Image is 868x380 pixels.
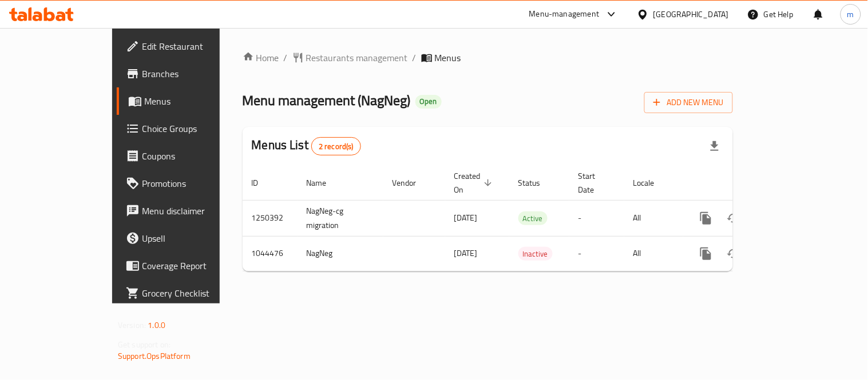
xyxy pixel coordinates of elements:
[653,95,724,110] span: Add New Menu
[624,236,683,271] td: All
[692,240,720,267] button: more
[252,176,274,190] span: ID
[142,149,248,163] span: Coupons
[311,137,361,155] div: Total records count
[529,7,600,21] div: Menu-management
[653,8,729,21] div: [GEOGRAPHIC_DATA]
[720,240,747,267] button: Change Status
[117,197,257,225] a: Menu disclaimer
[243,87,411,113] span: Menu management ( NagNeg )
[144,94,248,108] span: Menus
[307,176,342,190] span: Name
[142,39,248,53] span: Edit Restaurant
[312,141,360,152] span: 2 record(s)
[142,231,248,245] span: Upsell
[569,200,624,236] td: -
[142,286,248,300] span: Grocery Checklist
[518,247,553,261] div: Inactive
[720,205,747,232] button: Change Status
[284,51,288,65] li: /
[142,122,248,135] span: Choice Groups
[117,279,257,307] a: Grocery Checklist
[118,318,146,333] span: Version:
[518,212,548,225] span: Active
[644,92,733,113] button: Add New Menu
[683,166,811,201] th: Actions
[454,246,478,261] span: [DATE]
[117,87,257,115] a: Menus
[142,259,248,273] span: Coverage Report
[518,247,553,261] span: Inactive
[243,166,811,271] table: enhanced table
[298,200,383,236] td: NagNeg-cg migration
[117,170,257,197] a: Promotions
[117,115,257,142] a: Choice Groups
[435,51,461,65] span: Menus
[117,33,257,60] a: Edit Restaurant
[292,51,408,65] a: Restaurants management
[415,95,442,109] div: Open
[142,177,248,190] span: Promotions
[454,169,496,197] span: Created On
[243,51,733,65] nav: breadcrumb
[243,51,279,65] a: Home
[393,176,431,190] span: Vendor
[701,133,728,160] div: Export file
[117,60,257,87] a: Branches
[413,51,417,65] li: /
[569,236,624,271] td: -
[142,204,248,218] span: Menu disclaimer
[142,67,248,81] span: Branches
[692,205,720,232] button: more
[624,200,683,236] td: All
[252,137,361,155] h2: Menus List
[243,236,298,271] td: 1044476
[454,210,478,225] span: [DATE]
[243,200,298,236] td: 1250392
[117,225,257,252] a: Upsell
[298,236,383,271] td: NagNeg
[847,8,854,21] span: m
[415,97,442,106] span: Open
[117,252,257,279] a: Coverage Report
[118,337,171,352] span: Get support on:
[306,51,408,65] span: Restaurants management
[118,349,191,363] a: Support.OpsPlatform
[148,318,165,333] span: 1.0.0
[578,169,611,197] span: Start Date
[518,176,556,190] span: Status
[633,176,669,190] span: Locale
[117,142,257,170] a: Coupons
